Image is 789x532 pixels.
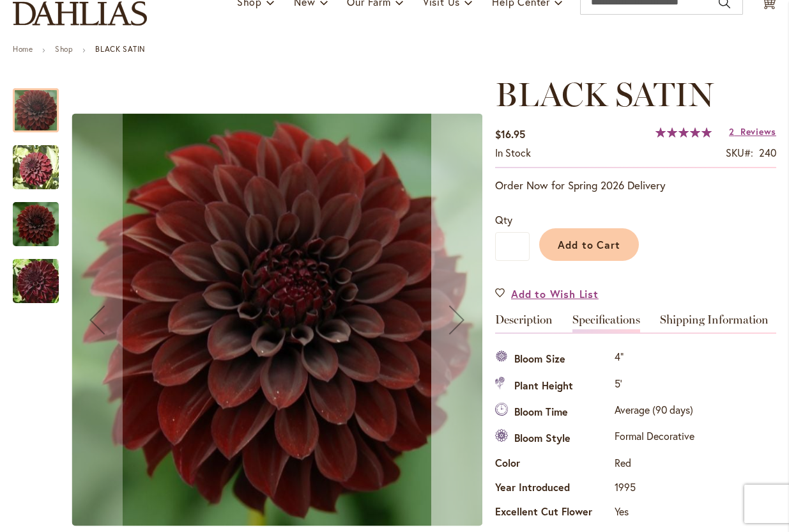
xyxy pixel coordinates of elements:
iframe: Launch Accessibility Center [10,487,45,522]
th: Plant Height [495,373,611,399]
span: Reviews [740,125,776,137]
a: Specifications [572,314,640,332]
div: BLACK SATIN [13,189,72,246]
a: Shop [55,44,73,54]
span: $16.95 [495,127,525,141]
td: Formal Decorative [611,426,698,452]
th: Excellent Cut Flower [495,501,611,526]
div: 100% [655,127,712,137]
span: 2 [729,125,735,137]
td: 1995 [611,477,698,501]
th: Color [495,452,611,476]
span: Qty [495,213,512,226]
strong: SKU [726,146,753,159]
img: BLACK SATIN [72,114,482,526]
td: Average (90 days) [611,400,698,426]
th: Bloom Time [495,400,611,426]
span: In stock [495,146,531,159]
span: Add to Wish List [511,286,599,301]
a: Description [495,314,553,332]
img: BLACK SATIN [13,145,59,191]
td: Yes [611,501,698,526]
a: 2 Reviews [729,125,776,137]
td: 4" [611,347,698,373]
th: Bloom Size [495,347,611,373]
img: BLACK SATIN [13,198,59,249]
button: Add to Cart [539,228,639,261]
strong: BLACK SATIN [95,44,146,54]
th: Year Introduced [495,477,611,501]
p: Order Now for Spring 2026 Delivery [495,178,776,193]
a: Home [13,44,33,54]
span: BLACK SATIN [495,74,714,114]
div: BLACK SATIN [13,246,59,303]
div: Availability [495,146,531,160]
a: Shipping Information [660,314,769,332]
div: BLACK SATIN [13,75,72,132]
div: BLACK SATIN [13,132,72,189]
td: Red [611,452,698,476]
th: Bloom Style [495,426,611,452]
div: 240 [759,146,776,160]
a: Add to Wish List [495,286,599,301]
span: Add to Cart [558,238,621,251]
td: 5' [611,373,698,399]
